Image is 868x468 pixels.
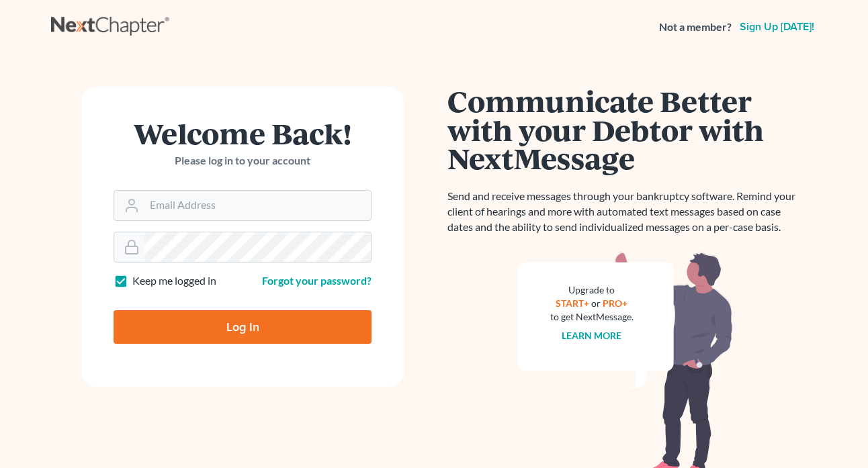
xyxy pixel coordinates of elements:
p: Please log in to your account [114,153,372,169]
h1: Welcome Back! [114,119,372,148]
a: Forgot your password? [262,274,372,287]
h1: Communicate Better with your Debtor with NextMessage [447,87,804,173]
span: or [592,297,601,309]
input: Log In [114,310,372,344]
div: Upgrade to [550,283,634,297]
a: Sign up [DATE]! [737,21,817,32]
input: Email Address [144,191,371,220]
label: Keep me logged in [132,273,216,289]
div: to get NextMessage. [550,310,634,324]
a: START+ [556,297,590,309]
strong: Not a member? [659,19,732,35]
a: PRO+ [603,297,628,309]
a: Learn more [562,330,622,341]
p: Send and receive messages through your bankruptcy software. Remind your client of hearings and mo... [447,189,804,235]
